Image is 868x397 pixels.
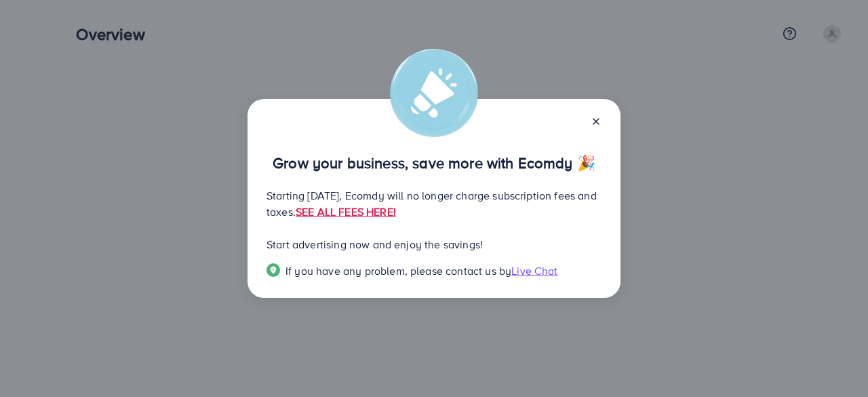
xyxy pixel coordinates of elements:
p: Starting [DATE], Ecomdy will no longer charge subscription fees and taxes. [267,187,601,220]
a: SEE ALL FEES HERE! [296,204,396,219]
p: Start advertising now and enjoy the savings! [267,236,601,252]
span: Live Chat [511,263,557,278]
img: alert [390,49,478,137]
img: Popup guide [267,263,280,277]
span: If you have any problem, please contact us by [285,263,511,278]
p: Grow your business, save more with Ecomdy 🎉 [267,155,601,171]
